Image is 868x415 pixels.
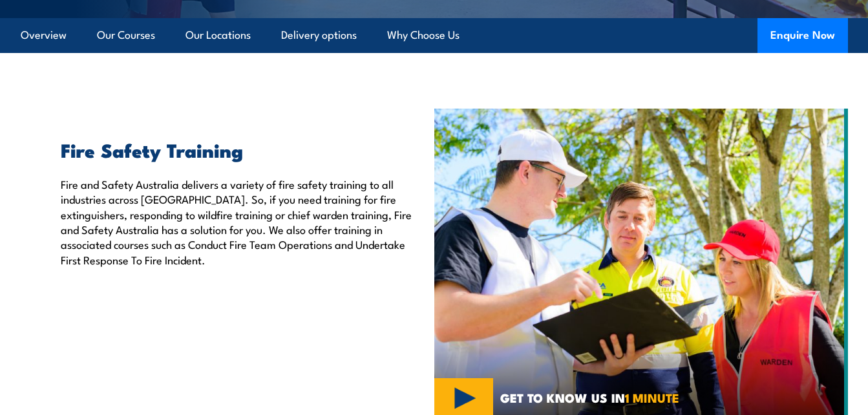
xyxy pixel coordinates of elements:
[21,18,67,52] a: Overview
[387,18,460,52] a: Why Choose Us
[185,18,251,52] a: Our Locations
[61,141,415,158] h2: Fire Safety Training
[281,18,357,52] a: Delivery options
[97,18,155,52] a: Our Courses
[500,392,679,403] span: GET TO KNOW US IN
[625,388,679,407] strong: 1 MINUTE
[61,176,415,267] p: Fire and Safety Australia delivers a variety of fire safety training to all industries across [GE...
[757,18,848,53] button: Enquire Now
